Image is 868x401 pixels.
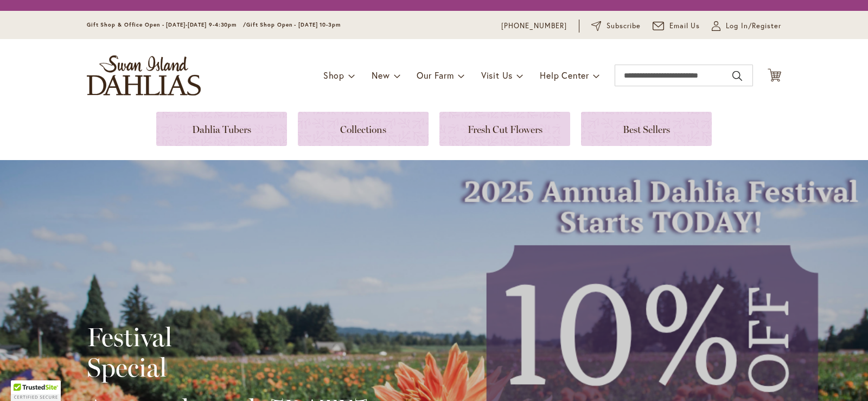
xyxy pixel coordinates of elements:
[87,21,246,28] span: Gift Shop & Office Open - [DATE]-[DATE] 9-4:30pm /
[653,21,700,31] a: Email Us
[11,380,61,401] div: TrustedSite Certified
[607,21,641,31] span: Subscribe
[669,21,700,31] span: Email Us
[726,21,781,31] span: Log In/Register
[87,322,368,383] h2: Festival Special
[417,69,454,81] span: Our Farm
[323,69,344,81] span: Shop
[87,55,201,96] a: store logo
[712,21,781,31] a: Log In/Register
[732,67,742,85] button: Search
[591,21,641,31] a: Subscribe
[501,21,567,31] a: [PHONE_NUMBER]
[246,21,341,28] span: Gift Shop Open - [DATE] 10-3pm
[372,69,390,81] span: New
[540,69,589,81] span: Help Center
[481,69,513,81] span: Visit Us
